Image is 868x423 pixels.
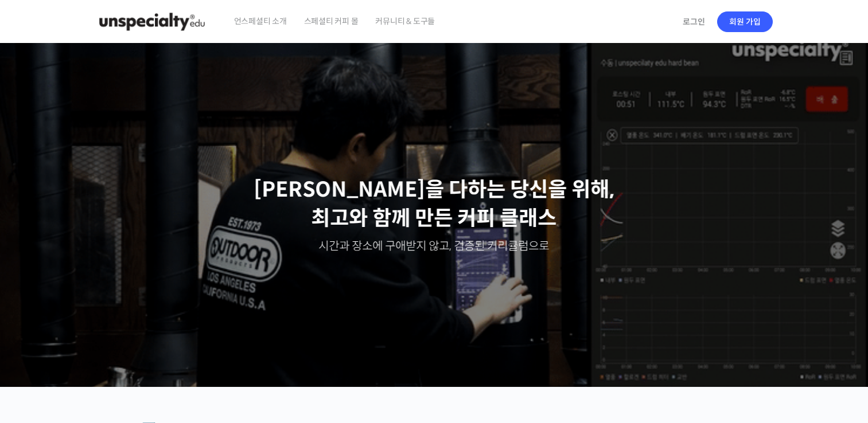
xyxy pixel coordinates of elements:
[717,11,773,32] a: 회원 가입
[11,175,857,233] p: [PERSON_NAME]을 다하는 당신을 위해, 최고와 함께 만든 커피 클래스
[11,238,857,254] p: 시간과 장소에 구애받지 않고, 검증된 커리큘럼으로
[676,9,712,35] a: 로그인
